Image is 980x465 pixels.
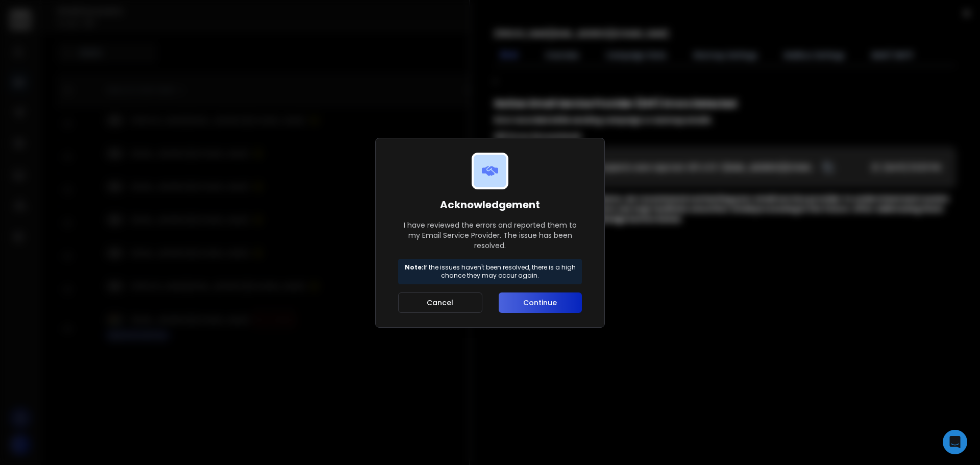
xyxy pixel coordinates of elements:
h1: Acknowledgement [398,198,582,212]
div: ; [495,74,955,265]
strong: Note: [405,263,424,272]
p: If the issues haven't been resolved, there is a high chance they may occur again. [403,263,577,280]
p: I have reviewed the errors and reported them to my Email Service Provider. The issue has been res... [398,220,582,251]
div: Open Intercom Messenger [943,430,967,454]
button: Cancel [398,292,482,313]
button: Continue [499,292,582,313]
